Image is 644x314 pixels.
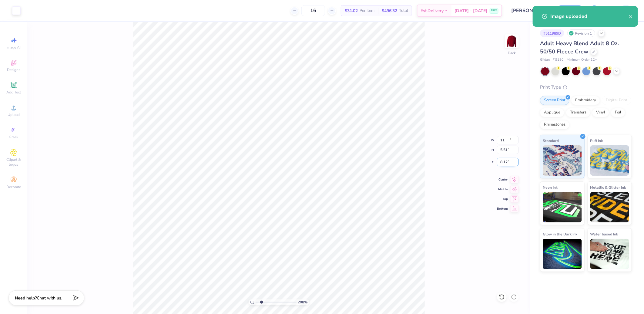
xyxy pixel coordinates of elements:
span: 208 % [298,299,308,305]
span: FREE [491,8,497,13]
span: Total [399,8,408,14]
span: Decorate [6,184,21,189]
span: Adult Heavy Blend Adult 8 Oz. 50/50 Fleece Crew [540,40,619,55]
span: # G180 [553,57,564,62]
img: Neon Ink [543,192,582,222]
input: Untitled Design [507,5,551,17]
div: Revision 1 [567,29,595,37]
span: Clipart & logos [3,157,24,167]
div: Rhinestones [540,120,569,129]
div: Transfers [566,108,590,117]
div: Embroidery [571,96,600,105]
span: Top [497,197,508,201]
span: Minimum Order: 12 + [567,57,597,62]
span: Center [497,177,508,182]
span: Upload [8,112,20,117]
span: Add Text [6,90,21,95]
img: Water based Ink [590,239,629,269]
span: Metallic & Glitter Ink [590,184,626,191]
img: Puff Ink [590,145,629,176]
div: Back [508,50,516,56]
span: $31.02 [345,8,358,14]
span: Neon Ink [543,184,558,191]
img: Metallic & Glitter Ink [590,192,629,222]
span: Designs [7,67,20,72]
span: Standard [543,137,559,144]
button: close [629,13,633,20]
div: Image uploaded [550,13,629,20]
span: Greek [9,135,18,140]
img: Glow in the Dark Ink [543,239,582,269]
div: Foil [611,108,625,117]
input: – – [301,5,325,16]
span: Gildan [540,57,550,62]
span: Glow in the Dark Ink [543,231,577,237]
span: Puff Ink [590,137,603,144]
span: Image AI [7,45,21,50]
div: # 511989D [540,29,564,37]
span: [DATE] - [DATE] [454,8,487,14]
div: Vinyl [592,108,609,117]
span: Middle [497,187,508,191]
div: Print Type [540,84,632,91]
span: Chat with us. [37,295,62,301]
div: Screen Print [540,96,569,105]
img: Back [506,35,518,47]
img: Standard [543,145,582,176]
span: Est. Delivery [421,8,444,14]
span: Bottom [497,207,508,211]
div: Digital Print [602,96,631,105]
span: $496.32 [382,8,397,14]
span: Water based Ink [590,231,618,237]
strong: Need help? [15,295,37,301]
div: Applique [540,108,564,117]
span: Per Item [360,8,374,14]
